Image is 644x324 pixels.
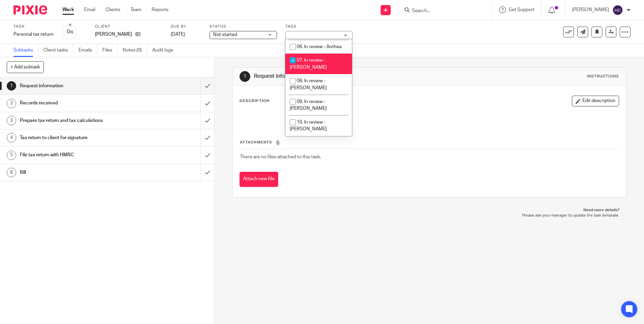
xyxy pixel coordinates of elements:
a: Email [84,6,95,13]
p: Please ask your manager to update the task template. [239,213,619,218]
a: Emails [78,44,97,57]
h1: Request information [20,81,136,91]
label: Task [13,24,54,29]
span: 06. In review - Anthea [297,44,342,49]
label: Due by [171,24,201,29]
img: svg%3E [612,5,623,15]
div: Personal tax return [13,31,54,38]
span: Attachments [240,140,272,144]
div: 4 [7,133,16,142]
div: 2 [7,99,16,108]
span: 09. In review - [PERSON_NAME] [290,99,327,111]
span: Not started [213,32,237,37]
div: 6 [7,168,16,177]
a: Subtasks [13,44,38,57]
a: Client tasks [43,44,73,57]
label: Tags [285,24,353,29]
h1: Prepare tax return and tax calculations [20,116,136,126]
span: 10. In review - [PERSON_NAME] [290,120,327,132]
button: + Add subtask [7,61,44,73]
div: 3 [7,116,16,125]
p: Description [239,98,269,104]
h1: File tax return with HMRC [20,150,136,160]
div: 1 [7,81,16,91]
div: 5 [7,151,16,160]
p: [PERSON_NAME] [95,31,132,38]
span: There are no files attached to this task. [240,155,321,159]
a: Clients [105,6,120,13]
span: [DATE] [171,32,185,37]
small: /6 [70,30,73,34]
a: Work [62,6,74,13]
a: Audit logs [152,44,178,57]
span: Get Support [509,7,535,12]
a: Reports [152,6,168,13]
h1: Tax return to client for signature [20,133,136,143]
p: Need more details? [239,207,619,213]
h1: Bill [20,167,136,177]
label: Status [210,24,277,29]
h1: Records received [20,98,136,108]
div: 0 [67,28,73,36]
span: 08. In review - [PERSON_NAME] [290,78,327,90]
img: Pixie [13,5,47,14]
button: Edit description [572,96,619,106]
div: 1 [239,71,250,82]
input: Search [411,8,472,14]
a: Team [130,6,141,13]
p: [PERSON_NAME] [572,6,609,13]
a: Files [102,44,118,57]
h1: Request information [254,73,444,80]
button: Attach new file [239,172,278,187]
label: Client [95,24,162,29]
a: Notes (0) [123,44,147,57]
span: 07. In review - [PERSON_NAME] [290,58,327,70]
div: Instructions [587,74,619,79]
